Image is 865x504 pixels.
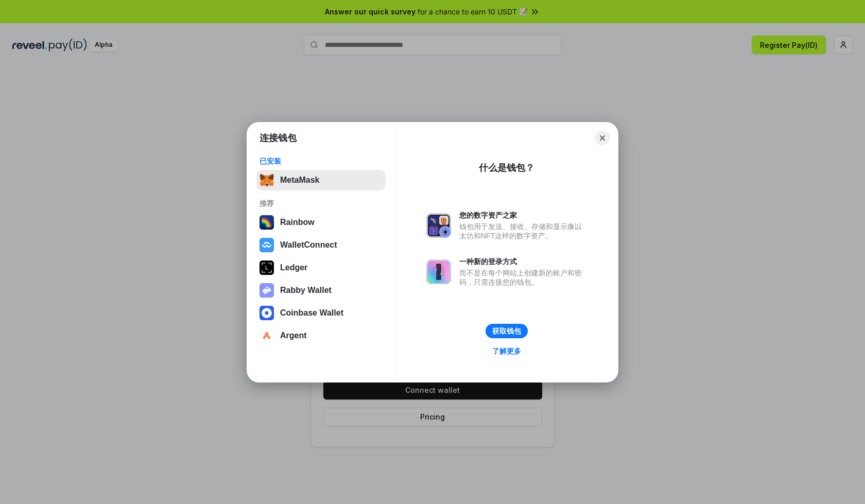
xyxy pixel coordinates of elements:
[492,346,521,356] div: 了解更多
[256,303,386,323] button: Coinbase Wallet
[280,218,315,227] div: Rainbow
[595,131,610,145] button: Close
[259,199,383,208] div: 推荐
[486,324,528,338] button: 获取钱包
[259,238,274,252] img: svg+xml,%3Csvg%20width%3D%2228%22%20height%3D%2228%22%20viewBox%3D%220%200%2028%2028%22%20fill%3D...
[259,328,274,343] img: svg+xml,%3Csvg%20width%3D%2228%22%20height%3D%2228%22%20viewBox%3D%220%200%2028%2028%22%20fill%3D...
[256,280,386,301] button: Rabby Wallet
[459,222,587,240] div: 钱包用于发送、接收、存储和显示像以太坊和NFT这样的数字资产。
[459,257,587,266] div: 一种新的登录方式
[492,326,521,336] div: 获取钱包
[459,211,587,220] div: 您的数字资产之家
[256,212,386,233] button: Rainbow
[259,260,274,275] img: svg+xml,%3Csvg%20xmlns%3D%22http%3A%2F%2Fwww.w3.org%2F2000%2Fsvg%22%20width%3D%2228%22%20height%3...
[280,286,332,295] div: Rabby Wallet
[256,325,386,346] button: Argent
[280,263,307,272] div: Ledger
[259,306,274,320] img: svg+xml,%3Csvg%20width%3D%2228%22%20height%3D%2228%22%20viewBox%3D%220%200%2028%2028%22%20fill%3D...
[459,268,587,287] div: 而不是在每个网站上创建新的账户和密码，只需连接您的钱包。
[479,162,534,174] div: 什么是钱包？
[256,235,386,255] button: WalletConnect
[280,176,319,185] div: MetaMask
[259,283,274,298] img: svg+xml,%3Csvg%20xmlns%3D%22http%3A%2F%2Fwww.w3.org%2F2000%2Fsvg%22%20fill%3D%22none%22%20viewBox...
[426,213,451,238] img: svg+xml,%3Csvg%20xmlns%3D%22http%3A%2F%2Fwww.w3.org%2F2000%2Fsvg%22%20fill%3D%22none%22%20viewBox...
[486,344,527,358] a: 了解更多
[259,157,383,166] div: 已安装
[259,215,274,230] img: svg+xml,%3Csvg%20width%3D%22120%22%20height%3D%22120%22%20viewBox%3D%220%200%20120%20120%22%20fil...
[256,257,386,278] button: Ledger
[280,240,337,250] div: WalletConnect
[426,259,451,284] img: svg+xml,%3Csvg%20xmlns%3D%22http%3A%2F%2Fwww.w3.org%2F2000%2Fsvg%22%20fill%3D%22none%22%20viewBox...
[259,173,274,187] img: svg+xml,%3Csvg%20fill%3D%22none%22%20height%3D%2233%22%20viewBox%3D%220%200%2035%2033%22%20width%...
[259,132,297,144] h1: 连接钱包
[256,170,386,190] button: MetaMask
[280,308,343,318] div: Coinbase Wallet
[280,331,307,340] div: Argent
